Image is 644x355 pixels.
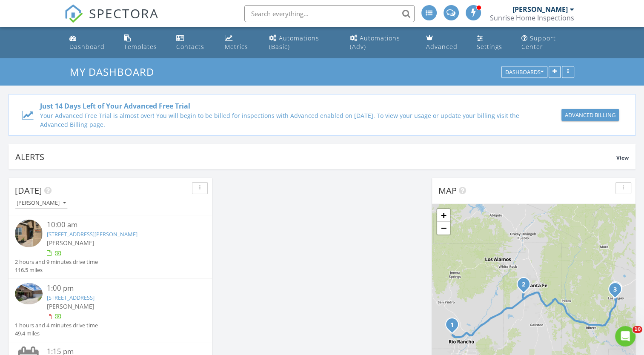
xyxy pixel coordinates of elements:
[120,31,166,55] a: Templates
[15,220,206,274] a: 10:00 am [STREET_ADDRESS][PERSON_NAME] [PERSON_NAME] 2 hours and 9 minutes drive time 116.5 miles
[40,101,525,111] div: Just 14 Days Left of Your Advanced Free Trial
[15,198,68,209] button: [PERSON_NAME]
[613,287,617,293] i: 3
[266,31,340,55] a: Automations (Basic)
[521,34,555,51] div: Support Center
[17,200,66,206] div: [PERSON_NAME]
[64,11,159,29] a: SPECTORA
[437,222,450,235] a: Zoom out
[64,4,83,23] img: The Best Home Inspection Software - Spectora
[501,66,547,78] button: Dashboards
[15,220,43,247] img: 9345966%2Freports%2F83f8ead4-b396-48eb-b339-706de192c864%2Fcover_photos%2FJBnfdaeChK6L2xU9LK7A%2F...
[47,302,94,310] span: [PERSON_NAME]
[565,111,615,120] div: Advanced Billing
[47,239,94,247] span: [PERSON_NAME]
[437,209,450,222] a: Zoom in
[244,5,415,22] input: Search everything...
[173,31,215,55] a: Contacts
[426,43,458,51] div: Advanced
[221,31,259,55] a: Metrics
[561,109,619,121] button: Advanced Billing
[176,43,204,51] div: Contacts
[505,69,544,75] div: Dashboards
[452,324,457,329] div: 4011 Desert Lupine Dr NE, Rio Rancho, NM 87144
[47,230,137,238] a: [STREET_ADDRESS][PERSON_NAME]
[473,31,511,55] a: Settings
[269,34,319,51] div: Automations (Basic)
[450,322,454,328] i: 1
[225,43,248,51] div: Metrics
[47,294,94,301] a: [STREET_ADDRESS]
[477,43,502,51] div: Settings
[89,4,159,22] span: SPECTORA
[15,185,42,196] span: [DATE]
[15,151,616,163] div: Alerts
[350,34,400,51] div: Automations (Adv)
[633,326,642,333] span: 10
[524,284,529,289] div: 4548 Contenta Ridge, Santa Fe, NM 87507
[69,43,105,51] div: Dashboard
[40,111,525,129] div: Your Advanced Free Trial is almost over! You will begin to be billed for inspections with Advance...
[15,283,43,304] img: 9379490%2Fcover_photos%2F9OLd4Xwjjjl0UxfeJRd7%2Fsmall.jpg
[124,43,157,51] div: Templates
[15,321,98,329] div: 1 hours and 4 minutes drive time
[616,154,629,161] span: View
[346,31,416,55] a: Automations (Advanced)
[423,31,467,55] a: Advanced
[522,282,525,288] i: 2
[15,266,98,274] div: 116.5 miles
[15,283,206,338] a: 1:00 pm [STREET_ADDRESS] [PERSON_NAME] 1 hours and 4 minutes drive time 49.4 miles
[615,289,620,294] div: 1007 Union St, Las Vegas, NM 87701
[438,185,457,196] span: Map
[490,14,574,22] div: Sunrise Home Inspections
[66,31,114,55] a: Dashboard
[518,31,578,55] a: Support Center
[70,65,161,79] a: My Dashboard
[512,5,568,14] div: [PERSON_NAME]
[15,258,98,266] div: 2 hours and 9 minutes drive time
[15,329,98,338] div: 49.4 miles
[47,283,190,294] div: 1:00 pm
[47,220,190,230] div: 10:00 am
[615,326,635,346] iframe: Intercom live chat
